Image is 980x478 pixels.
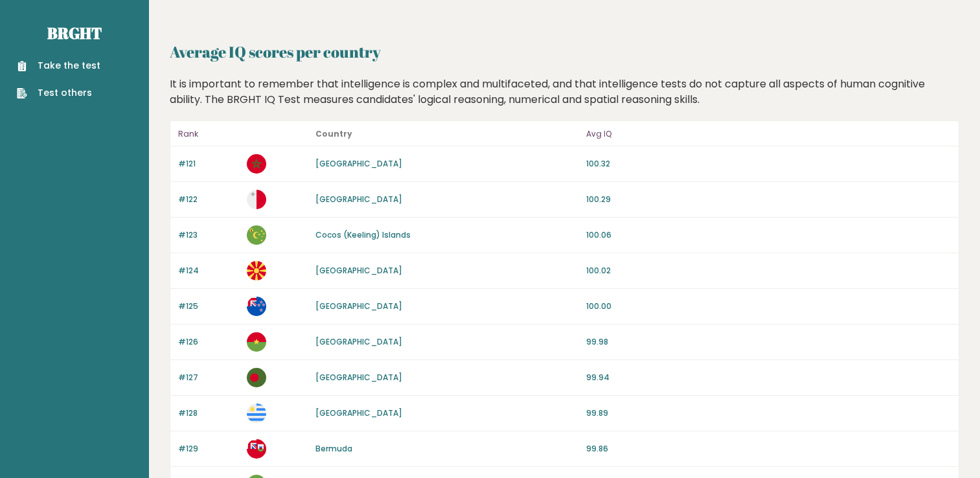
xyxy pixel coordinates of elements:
a: Bermuda [315,443,352,454]
p: 99.98 [586,336,951,348]
a: [GEOGRAPHIC_DATA] [315,372,402,383]
img: nz.svg [247,297,266,316]
h2: Average IQ scores per country [170,40,959,63]
p: Avg IQ [586,126,951,142]
img: bf.svg [247,332,266,352]
b: Country [315,128,352,139]
p: 100.29 [586,194,951,205]
p: Rank [178,126,239,142]
img: mt.svg [247,190,266,209]
a: [GEOGRAPHIC_DATA] [315,301,402,312]
p: #121 [178,158,239,170]
p: #122 [178,194,239,205]
img: cc.svg [247,225,266,245]
p: #128 [178,407,239,419]
p: 99.86 [586,443,951,455]
p: #126 [178,336,239,348]
p: 100.02 [586,265,951,277]
div: It is important to remember that intelligence is complex and multifaceted, and that intelligence ... [165,76,964,108]
p: 100.00 [586,301,951,312]
a: [GEOGRAPHIC_DATA] [315,194,402,205]
a: [GEOGRAPHIC_DATA] [315,158,402,169]
img: uy.svg [247,404,266,423]
a: [GEOGRAPHIC_DATA] [315,336,402,347]
a: Test others [17,86,100,100]
a: [GEOGRAPHIC_DATA] [315,265,402,276]
p: 99.89 [586,407,951,419]
a: [GEOGRAPHIC_DATA] [315,407,402,418]
img: ma.svg [247,154,266,174]
p: 99.94 [586,372,951,383]
p: #123 [178,229,239,241]
img: mk.svg [247,261,266,280]
p: #124 [178,265,239,277]
p: #127 [178,372,239,383]
p: #129 [178,443,239,455]
p: #125 [178,301,239,312]
img: bd.svg [247,368,266,387]
a: Brght [47,23,102,43]
p: 100.32 [586,158,951,170]
img: bm.svg [247,439,266,459]
a: Take the test [17,59,100,73]
a: Cocos (Keeling) Islands [315,229,411,240]
p: 100.06 [586,229,951,241]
